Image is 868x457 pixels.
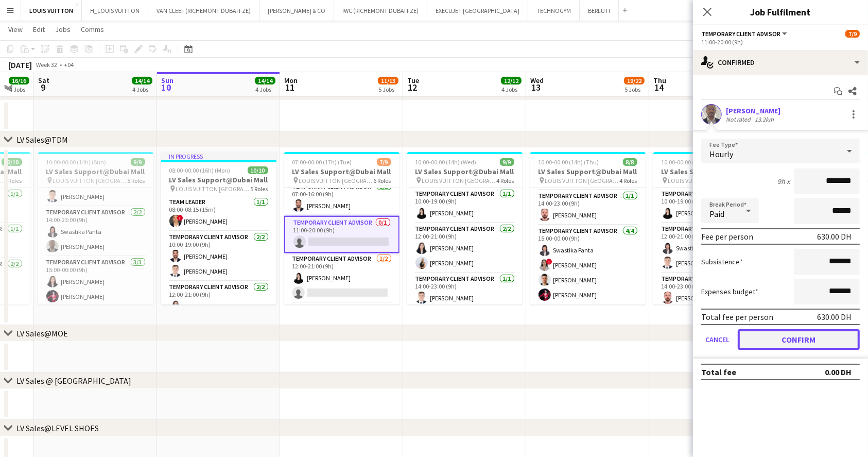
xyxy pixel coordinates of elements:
span: 4 Roles [497,177,514,184]
span: LOUIS VUITTON [GEOGRAPHIC_DATA] - [GEOGRAPHIC_DATA] [545,177,620,184]
span: Week 32 [34,61,60,69]
app-job-card: 10:00-00:00 (14h) (Wed)9/9LV Sales Support@Dubai Mall LOUIS VUITTON [GEOGRAPHIC_DATA] - [GEOGRAPH... [407,152,523,304]
span: Hourly [709,149,733,159]
span: 10 [160,81,173,93]
div: 4 Jobs [9,86,29,93]
app-card-role: Temporary Client Advisor0/111:00-20:00 (9h) [284,216,400,253]
span: 14 [652,81,666,93]
app-job-card: 10:00-00:00 (14h) (Sun)9/9LV Sales Support@Dubai Mall LOUIS VUITTON [GEOGRAPHIC_DATA] - [GEOGRAPH... [38,152,153,304]
h3: LV Sales Support@Dubai Mall [407,167,523,176]
div: 4 Jobs [255,86,275,93]
span: Thu [653,76,666,85]
span: 10:00-00:00 (14h) (Sun) [46,158,107,166]
div: 4 Jobs [501,86,521,93]
span: 7/9 [377,158,391,166]
div: 4 Jobs [132,86,152,93]
button: [PERSON_NAME] & CO [259,1,334,21]
app-card-role: Temporary Client Advisor1/114:00-23:00 (9h)[PERSON_NAME] [530,190,646,225]
app-card-role: Temporary Client Advisor1/110:00-19:00 (9h)[PERSON_NAME] [653,188,769,223]
label: Expenses budget [701,287,758,296]
button: H_LOUIS VUITTON [82,1,148,21]
label: Subsistence [701,257,743,266]
app-card-role: Temporary Client Advisor1/212:00-21:00 (9h)[PERSON_NAME] [284,253,400,303]
span: LOUIS VUITTON [GEOGRAPHIC_DATA] - [GEOGRAPHIC_DATA] [422,177,497,184]
button: Temporary Client Advisor [701,30,789,38]
h3: LV Sales Support@Dubai Mall [161,175,276,184]
div: 630.00 DH [817,231,852,242]
a: Edit [29,23,49,36]
span: Comms [81,25,104,34]
app-card-role: Temporary Client Advisor2/212:00-21:00 (9h)[PERSON_NAME][PERSON_NAME] [407,223,523,273]
span: 13 [529,81,544,93]
span: LOUIS VUITTON [GEOGRAPHIC_DATA] - [GEOGRAPHIC_DATA] [299,177,374,184]
span: Temporary Client Advisor [701,30,780,38]
app-card-role: Temporary Client Advisor3/315:00-00:00 (9h)[PERSON_NAME][PERSON_NAME] [38,257,153,321]
span: 10:00-00:00 (14h) (Fri) [662,158,718,166]
span: Jobs [55,25,71,34]
span: Sat [38,76,49,85]
div: Total fee per person [701,312,773,322]
button: Confirm [738,329,860,350]
div: In progress08:00-00:00 (16h) (Mon)10/10LV Sales Support@Dubai Mall LOUIS VUITTON [GEOGRAPHIC_DATA... [161,152,276,304]
span: 10/10 [2,158,22,166]
app-job-card: 07:00-00:00 (17h) (Tue)7/9LV Sales Support@Dubai Mall LOUIS VUITTON [GEOGRAPHIC_DATA] - [GEOGRAPH... [284,152,400,304]
span: 16/16 [9,77,29,84]
span: 5 Roles [251,185,268,193]
span: Sun [161,76,173,85]
span: LOUIS VUITTON [GEOGRAPHIC_DATA] - [GEOGRAPHIC_DATA] [176,185,251,193]
div: 0.00 DH [825,367,852,377]
button: IWC (RICHEMONT DUBAI FZE) [334,1,427,21]
a: Comms [77,23,108,36]
button: BERLUTI [580,1,619,21]
div: 13.2km [753,115,776,123]
div: 5 Jobs [624,86,644,93]
h3: LV Sales Support@Dubai Mall [653,167,769,176]
app-job-card: 10:00-00:00 (14h) (Thu)8/8LV Sales Support@Dubai Mall LOUIS VUITTON [GEOGRAPHIC_DATA] - [GEOGRAPH... [530,152,646,304]
app-card-role: Temporary Client Advisor1/114:00-23:00 (9h)[PERSON_NAME] [407,273,523,308]
span: 08:00-00:00 (16h) (Mon) [169,166,231,174]
span: 9/9 [131,158,145,166]
button: TECHNOGYM [528,1,580,21]
span: View [8,25,23,34]
app-card-role: Temporary Client Advisor2/214:00-23:00 (9h)Swastika Panta[PERSON_NAME] [38,207,153,257]
div: 11:00-20:00 (9h) [701,38,860,46]
div: Total fee [701,367,736,377]
span: 14/14 [132,77,152,84]
span: Wed [530,76,544,85]
span: 14/14 [255,77,275,84]
div: LV Sales@TDM [16,134,68,145]
a: View [4,23,27,36]
a: Jobs [51,23,75,36]
button: VAN CLEEF (RICHEMONT DUBAI FZE) [148,1,259,21]
h3: LV Sales Support@Dubai Mall [284,167,400,176]
span: Tue [407,76,419,85]
div: LV Sales@LEVEL SHOES [16,423,99,433]
span: ! [177,215,183,221]
span: Paid [709,209,724,219]
button: LOUIS VUITTON [21,1,82,21]
button: Cancel [701,329,734,350]
span: 19/22 [624,77,645,84]
span: 9 [37,81,49,93]
span: 10:00-00:00 (14h) (Thu) [539,158,599,166]
app-card-role: Temporary Client Advisor2/212:00-21:00 (9h)Swastika Panta[PERSON_NAME] [653,223,769,273]
div: 630.00 DH [817,312,852,322]
div: +04 [64,61,74,69]
app-card-role: Temporary Client Advisor2/212:00-21:00 (9h)[PERSON_NAME] [161,281,276,331]
span: Mon [284,76,298,85]
span: 9/9 [500,158,514,166]
div: [PERSON_NAME] [726,106,780,115]
span: 7/9 [845,30,860,38]
span: 12 [406,81,419,93]
h3: Job Fulfilment [693,5,868,19]
span: 5 Roles [5,177,22,184]
div: [DATE] [8,60,32,70]
div: LV Sales @ [GEOGRAPHIC_DATA] [16,376,131,386]
span: 07:00-00:00 (17h) (Tue) [292,158,352,166]
app-job-card: 10:00-00:00 (14h) (Fri)9/9LV Sales Support@Dubai Mall LOUIS VUITTON [GEOGRAPHIC_DATA] - [GEOGRAPH... [653,152,769,304]
span: LOUIS VUITTON [GEOGRAPHIC_DATA] - [GEOGRAPHIC_DATA] [668,177,743,184]
button: EXECUJET [GEOGRAPHIC_DATA] [427,1,528,21]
